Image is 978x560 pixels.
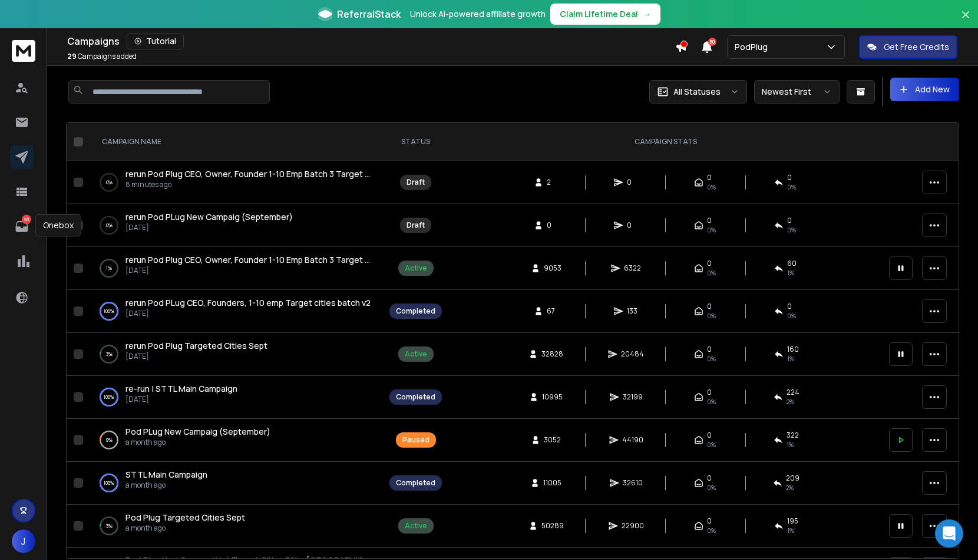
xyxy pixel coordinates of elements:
span: 50 [708,38,716,46]
button: Close banner [958,7,973,35]
td: 0%rerun Pod Plug CEO, Owner, Founder 1-10 Emp Batch 3 Target Cities8 minutes ago [88,161,382,204]
p: [DATE] [125,395,237,404]
span: 1 % [787,354,794,364]
div: Open Intercom Messenger [935,519,963,548]
span: 0 [707,216,712,225]
span: 60 [787,259,797,268]
div: Onebox [35,214,81,236]
span: rerun Pod Plug CEO, Owner, Founder 1-10 Emp Batch 3 Target Cities [125,168,388,179]
span: re-run | STTL Main Campaign [125,383,237,394]
p: [DATE] [125,352,267,361]
p: 3 % [106,348,113,360]
span: 0% [707,225,716,235]
span: 32610 [623,478,643,488]
p: 100 % [104,305,114,317]
p: Campaigns added [67,52,137,61]
span: 0 [707,302,712,311]
span: 0 [707,431,712,440]
span: 67 [547,306,559,316]
span: 22900 [622,521,644,531]
div: Draft [407,178,425,187]
td: 3%Pod Plug Targeted Cities Septa month ago [88,505,382,548]
span: 2 [547,178,559,187]
span: 2 % [786,483,794,492]
span: 0 [707,388,712,397]
button: Get Free Credits [859,35,957,59]
p: Get Free Credits [884,41,949,53]
p: 0 % [106,176,113,188]
button: J [12,529,35,553]
span: 0% [707,526,716,535]
span: 20484 [621,349,644,359]
div: Active [405,264,427,273]
p: 9 % [106,434,113,446]
td: 1%rerun Pod Plug CEO, Owner, Founder 1-10 Emp Batch 3 Target Cities[DATE] [88,247,382,290]
td: 100%re-run | STTL Main Campaign[DATE] [88,376,382,419]
a: STTL Main Campaign [125,469,207,481]
span: 0 [707,474,712,483]
a: rerun Pod Plug CEO, Owner, Founder 1-10 Emp Batch 3 Target Cities [125,168,371,180]
span: 9053 [544,264,561,273]
p: a month ago [125,524,245,533]
span: 32828 [541,349,563,359]
span: 0 [627,221,639,230]
button: Newest First [754,80,840,104]
p: a month ago [125,438,270,447]
p: 8 minutes ago [125,180,371,189]
span: 0% [707,268,716,278]
p: 93 [22,215,31,224]
span: 133 [627,306,639,316]
span: rerun Pod PLug CEO, Founders, 1-10 emp Target cities batch v2 [125,297,371,308]
span: 0 [787,173,792,182]
td: 100%rerun Pod PLug CEO, Founders, 1-10 emp Target cities batch v2[DATE] [88,290,382,333]
button: Add New [890,78,959,101]
p: [DATE] [125,309,371,318]
p: 100 % [104,477,114,489]
td: 9%Pod PLug New Campaig (September)a month ago [88,419,382,462]
span: 11005 [543,478,561,488]
span: rerun Pod Plug CEO, Owner, Founder 1-10 Emp Batch 3 Target Cities [125,254,388,265]
span: rerun Pod PLug New Campaig (September) [125,211,293,222]
span: 0 [707,345,712,354]
span: ReferralStack [337,7,401,21]
a: Pod PLug New Campaig (September) [125,426,270,438]
td: 0%rerun Pod PLug New Campaig (September)[DATE] [88,204,382,247]
span: 50289 [541,521,564,531]
span: 0% [707,354,716,364]
span: 0% [707,397,716,406]
p: 3 % [106,520,113,532]
span: 0% [787,182,796,192]
div: Paused [402,435,429,445]
p: All Statuses [673,86,721,98]
p: a month ago [125,481,207,490]
span: rerun Pod Plug Targeted Cities Sept [125,340,267,351]
td: 100%STTL Main Campaigna month ago [88,462,382,505]
th: CAMPAIGN NAME [88,123,382,161]
span: 44190 [622,435,643,445]
p: PodPlug [735,41,772,53]
td: 3%rerun Pod Plug Targeted Cities Sept[DATE] [88,333,382,376]
th: STATUS [382,123,449,161]
button: Claim Lifetime Deal→ [550,4,660,25]
span: 1 % [787,440,794,449]
p: 0 % [106,219,113,231]
span: 29 [67,51,77,61]
span: 0% [707,440,716,449]
span: 0 [707,516,712,526]
span: 0 [787,216,792,225]
p: Unlock AI-powered affiliate growth [410,8,546,20]
p: 100 % [104,391,114,403]
span: 209 [786,474,799,483]
span: 2 % [787,397,794,406]
a: re-run | STTL Main Campaign [125,383,237,395]
a: rerun Pod Plug Targeted Cities Sept [125,340,267,352]
a: rerun Pod PLug New Campaig (September) [125,211,293,223]
span: 1 % [787,268,794,278]
span: 10995 [542,392,563,402]
span: 0% [707,483,716,492]
span: 322 [787,431,799,440]
span: → [643,8,651,20]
